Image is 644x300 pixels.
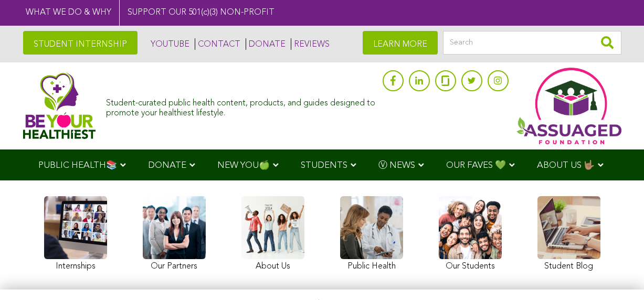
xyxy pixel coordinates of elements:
[23,31,138,55] a: STUDENT INTERNSHIP
[537,161,595,170] span: ABOUT US 🤟🏽
[516,68,621,144] img: Assuaged App
[148,161,186,170] span: DONATE
[148,38,189,50] a: YOUTUBE
[23,72,96,139] img: Assuaged
[246,38,286,50] a: DONATE
[446,161,506,170] span: OUR FAVES 💚
[195,38,240,50] a: CONTACT
[301,161,347,170] span: STUDENTS
[23,149,621,180] div: Navigation Menu
[291,38,330,50] a: REVIEWS
[38,161,117,170] span: PUBLIC HEALTH📚
[443,31,621,55] input: Search
[217,161,270,170] span: NEW YOU🍏
[106,93,377,119] div: Student-curated public health content, products, and guides designed to promote your healthiest l...
[363,31,438,55] a: LEARN MORE
[592,250,644,300] iframe: Chat Widget
[378,161,415,170] span: Ⓥ NEWS
[441,76,449,86] img: glassdoor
